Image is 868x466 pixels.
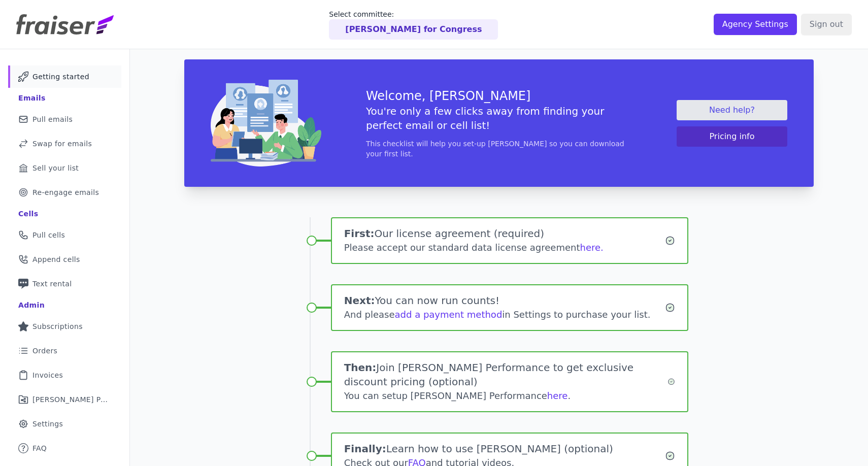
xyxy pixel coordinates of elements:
[32,187,99,197] span: Re-engage emails
[8,108,121,130] a: Pull emails
[344,442,665,456] h1: Learn how to use [PERSON_NAME] (optional)
[677,126,787,147] button: Pricing info
[32,279,72,289] span: Text rental
[211,80,321,167] img: img
[344,294,375,307] span: Next:
[8,364,121,386] a: Invoices
[329,9,498,40] a: Select committee: [PERSON_NAME] for Congress
[329,9,498,19] p: Select committee:
[366,104,632,132] h5: You're only a few clicks away from finding your perfect email or cell list!
[32,394,109,405] span: [PERSON_NAME] Performance
[32,419,63,429] span: Settings
[801,14,852,35] input: Sign out
[32,163,79,173] span: Sell your list
[366,139,632,159] p: This checklist will help you set-up [PERSON_NAME] so you can download your first list.
[32,321,83,331] span: Subscriptions
[32,114,73,124] span: Pull emails
[32,370,63,380] span: Invoices
[32,254,80,264] span: Append cells
[8,157,121,179] a: Sell your list
[344,443,386,455] span: Finally:
[18,300,45,310] div: Admin
[344,389,667,403] div: You can setup [PERSON_NAME] Performance .
[8,437,121,459] a: FAQ
[677,100,787,120] a: Need help?
[344,360,667,389] h1: Join [PERSON_NAME] Performance to get exclusive discount pricing (optional)
[344,226,665,241] h1: Our license agreement (required)
[345,23,482,36] p: [PERSON_NAME] for Congress
[32,230,65,240] span: Pull cells
[344,241,665,255] div: Please accept our standard data license agreement
[8,181,121,204] a: Re-engage emails
[8,340,121,362] a: Orders
[8,273,121,295] a: Text rental
[8,224,121,246] a: Pull cells
[16,14,114,35] img: Fraiser Logo
[344,308,665,322] div: And please in Settings to purchase your list.
[8,388,121,411] a: [PERSON_NAME] Performance
[344,293,665,308] h1: You can now run counts!
[18,93,46,103] div: Emails
[18,209,38,219] div: Cells
[8,315,121,338] a: Subscriptions
[32,139,92,149] span: Swap for emails
[395,309,503,320] a: add a payment method
[8,132,121,155] a: Swap for emails
[344,227,375,240] span: First:
[714,14,797,35] input: Agency Settings
[344,361,377,374] span: Then:
[8,65,121,88] a: Getting started
[8,413,121,435] a: Settings
[547,390,568,401] a: here
[8,248,121,271] a: Append cells
[32,346,57,356] span: Orders
[32,72,89,82] span: Getting started
[366,88,632,104] h3: Welcome, [PERSON_NAME]
[32,443,47,453] span: FAQ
